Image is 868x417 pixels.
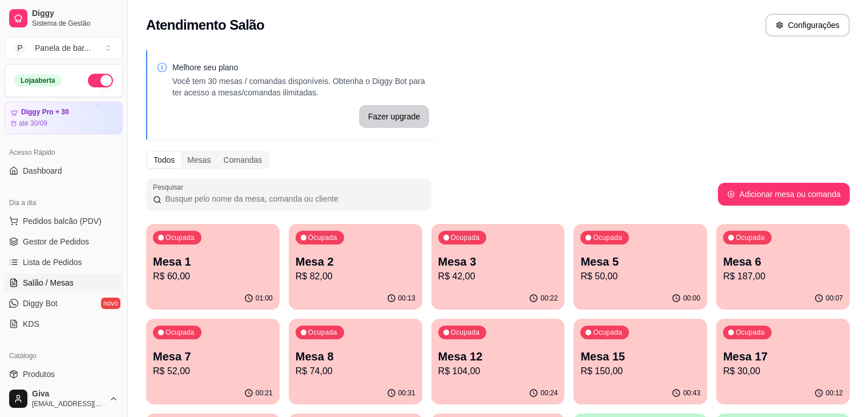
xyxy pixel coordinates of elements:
[256,388,273,398] p: 00:21
[683,294,700,303] p: 00:00
[574,319,707,404] button: OcupadaMesa 15R$ 150,0000:43
[153,254,273,270] p: Mesa 1
[23,318,39,330] span: KDS
[451,328,480,337] p: Ocupada
[153,348,273,364] p: Mesa 7
[580,364,700,378] p: R$ 150,00
[718,183,850,206] button: Adicionar mesa ou comanda
[23,165,62,177] span: Dashboard
[580,348,700,364] p: Mesa 15
[5,5,123,32] a: DiggySistema de Gestão
[32,389,104,399] span: Giva
[146,319,280,404] button: OcupadaMesa 7R$ 52,0000:21
[593,233,622,242] p: Ocupada
[146,16,264,34] h2: Atendimento Salão
[723,364,843,378] p: R$ 30,00
[172,75,429,98] p: Você tem 30 mesas / comandas disponíveis. Obtenha o Diggy Bot para ter acesso a mesas/comandas il...
[5,347,123,365] div: Catálogo
[181,152,217,168] div: Mesas
[723,348,843,364] p: Mesa 17
[162,193,425,205] input: Pesquisar
[398,388,415,398] p: 00:31
[5,274,123,292] a: Salão / Mesas
[431,224,565,310] button: OcupadaMesa 3R$ 42,0000:22
[32,19,118,28] span: Sistema de Gestão
[683,388,700,398] p: 00:43
[826,388,843,398] p: 00:12
[593,328,622,337] p: Ocupada
[153,182,187,192] label: Pesquisar
[5,385,123,412] button: Giva[EMAIL_ADDRESS][DOMAIN_NAME]
[438,270,558,283] p: R$ 42,00
[23,215,102,227] span: Pedidos balcão (PDV)
[153,364,273,378] p: R$ 52,00
[5,102,123,134] a: Diggy Pro + 30até 30/09
[32,399,104,408] span: [EMAIL_ADDRESS][DOMAIN_NAME]
[540,388,558,398] p: 00:24
[165,328,195,337] p: Ocupada
[23,298,58,309] span: Diggy Bot
[723,270,843,283] p: R$ 187,00
[14,74,62,87] div: Loja aberta
[14,42,26,54] span: P
[5,194,123,212] div: Dia a dia
[217,152,269,168] div: Comandas
[296,270,415,283] p: R$ 82,00
[308,328,337,337] p: Ocupada
[296,364,415,378] p: R$ 74,00
[580,270,700,283] p: R$ 50,00
[5,232,123,251] a: Gestor de Pedidos
[5,253,123,271] a: Lista de Pedidos
[32,9,118,19] span: Diggy
[398,294,415,303] p: 00:13
[23,368,55,380] span: Produtos
[716,319,850,404] button: OcupadaMesa 17R$ 30,0000:12
[146,224,280,310] button: OcupadaMesa 1R$ 60,0001:00
[736,328,765,337] p: Ocupada
[5,365,123,383] a: Produtos
[153,270,273,283] p: R$ 60,00
[723,254,843,270] p: Mesa 6
[540,294,558,303] p: 00:22
[296,348,415,364] p: Mesa 8
[23,256,82,268] span: Lista de Pedidos
[5,315,123,333] a: KDS
[308,233,337,242] p: Ocupada
[451,233,480,242] p: Ocupada
[5,143,123,162] div: Acesso Rápido
[5,37,123,59] button: Select a team
[21,108,69,117] article: Diggy Pro + 30
[438,348,558,364] p: Mesa 12
[165,233,195,242] p: Ocupada
[23,277,74,288] span: Salão / Mesas
[431,319,565,404] button: OcupadaMesa 12R$ 104,0000:24
[438,364,558,378] p: R$ 104,00
[736,233,765,242] p: Ocupada
[289,319,422,404] button: OcupadaMesa 8R$ 74,0000:31
[580,254,700,270] p: Mesa 5
[23,236,89,247] span: Gestor de Pedidos
[19,119,47,128] article: até 30/09
[438,254,558,270] p: Mesa 3
[5,162,123,180] a: Dashboard
[574,224,707,310] button: OcupadaMesa 5R$ 50,0000:00
[359,105,429,128] button: Fazer upgrade
[5,212,123,230] button: Pedidos balcão (PDV)
[88,74,113,87] button: Alterar Status
[172,62,429,73] p: Melhore seu plano
[147,152,181,168] div: Todos
[256,294,273,303] p: 01:00
[716,224,850,310] button: OcupadaMesa 6R$ 187,0000:07
[296,254,415,270] p: Mesa 2
[289,224,422,310] button: OcupadaMesa 2R$ 82,0000:13
[765,14,850,37] button: Configurações
[35,42,91,54] div: Panela de bar ...
[5,294,123,312] a: Diggy Botnovo
[826,294,843,303] p: 00:07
